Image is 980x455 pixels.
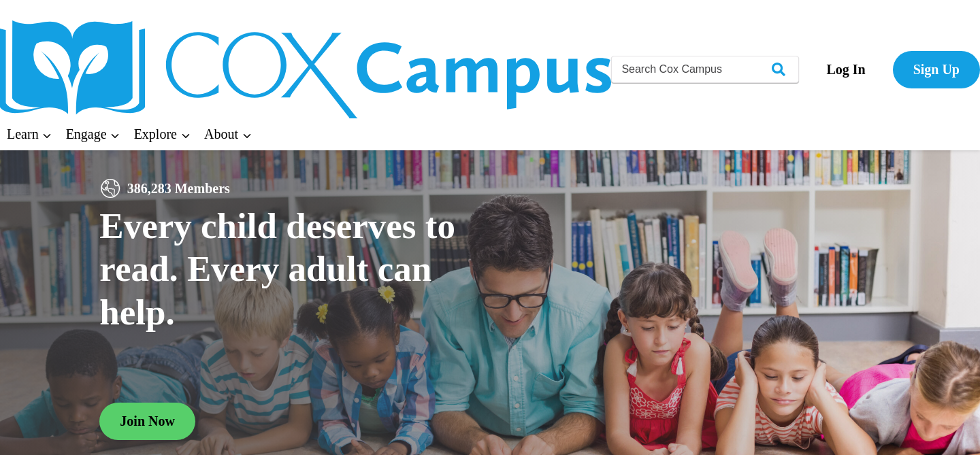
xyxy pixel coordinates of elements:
[806,51,980,88] nav: Secondary Navigation
[204,127,252,142] span: About
[99,403,195,440] a: Join Now
[893,51,980,88] a: Sign Up
[66,127,120,142] span: Engage
[134,127,191,142] span: Explore
[7,127,52,142] span: Learn
[99,206,455,332] strong: Every child deserves to read. Every adult can help.
[120,414,175,428] span: Join Now
[122,178,235,199] span: 386,283 Members
[611,56,799,83] input: Search Cox Campus
[806,51,885,88] a: Log In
